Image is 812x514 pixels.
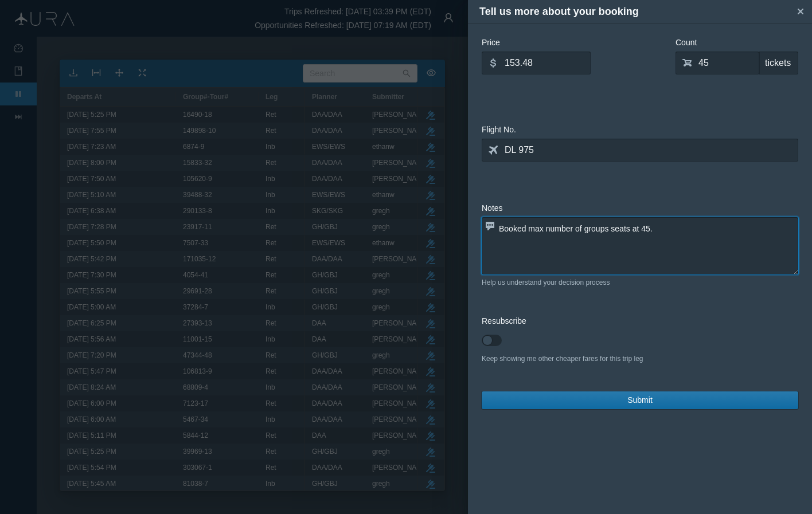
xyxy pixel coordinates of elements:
[482,354,798,364] div: Keep showing me other cheaper fares for this trip leg
[479,4,792,19] h4: Tell us more about your booking
[482,38,500,47] span: Price
[482,217,798,274] textarea: Booked max number of groups seats at 45.
[482,125,516,134] span: Flight No.
[759,52,798,74] div: tickets
[482,203,503,213] span: Notes
[676,38,697,47] span: Count
[792,3,809,20] button: Close
[482,391,798,409] button: Submit
[482,277,798,288] div: Help us understand your decision process
[627,394,653,406] span: Submit
[482,316,526,325] span: Resubscribe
